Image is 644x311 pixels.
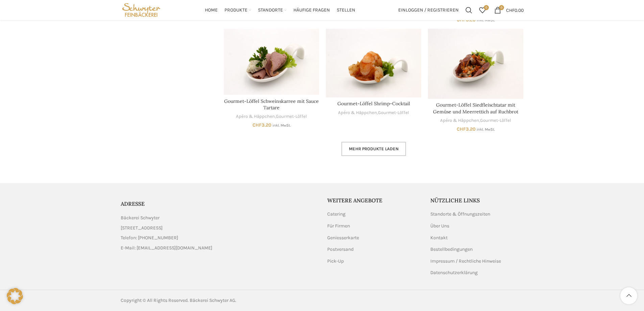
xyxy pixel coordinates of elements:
span: Einloggen / Registrieren [398,8,459,13]
div: , [326,110,421,116]
div: Copyright © All Rights Reserved. Bäckerei Schwyter AG. [121,297,319,304]
a: Home [205,3,218,17]
span: Bäckerei Schwyter [121,214,160,222]
span: 0 [484,5,489,10]
span: CHF [253,122,262,128]
a: Standorte & Öffnungszeiten [430,211,491,218]
a: Über Uns [430,223,450,229]
a: Bestellbedingungen [430,246,473,253]
span: E-Mail: [EMAIL_ADDRESS][DOMAIN_NAME] [121,244,212,252]
div: , [428,117,523,124]
a: Gourmet-Löffel Schweinskarree mit Sauce Tartare [224,29,319,95]
a: Standorte [258,3,287,17]
span: CHF [457,17,466,23]
a: Pick-Up [327,258,344,265]
a: Kontakt [430,235,448,241]
span: CHF [457,126,466,132]
h5: Weitere Angebote [327,197,421,204]
a: Gourmet-Löffel Siedfleischtatar mit Gemüse und Meerrettich auf Ruchbrot [433,102,518,115]
a: Häufige Fragen [293,3,330,17]
a: List item link [121,234,317,242]
span: [STREET_ADDRESS] [121,224,163,232]
a: Postversand [327,246,354,253]
div: Meine Wunschliste [476,3,489,17]
bdi: 3.20 [457,17,476,23]
a: Site logo [121,7,162,13]
a: Gourmet-Löffel [276,113,307,120]
small: inkl. MwSt. [477,127,495,132]
a: Scroll to top button [620,287,637,304]
a: Impressum / Rechtliche Hinweise [430,258,502,265]
a: Für Firmen [327,223,351,229]
a: Gourmet-Löffel [378,110,409,116]
a: 0 [476,3,489,17]
a: Gourmet-Löffel Schweinskarree mit Sauce Tartare [224,98,319,111]
span: Home [205,7,218,14]
span: CHF [506,7,515,13]
a: Produkte [224,3,251,17]
a: Datenschutzerklärung [430,269,478,276]
a: Gourmet-Löffel [480,117,511,124]
a: Apéro & Häppchen [236,113,275,120]
span: Produkte [224,7,247,14]
a: Suchen [462,3,476,17]
h5: Nützliche Links [430,197,524,204]
a: Einloggen / Registrieren [395,3,462,17]
a: Geniesserkarte [327,235,360,241]
span: Standorte [258,7,283,14]
div: , [224,113,319,120]
a: Apéro & Häppchen [338,110,377,116]
a: Mehr Produkte laden [341,142,406,156]
div: Main navigation [165,3,395,17]
span: Mehr Produkte laden [349,146,399,152]
a: Gourmet-Löffel Shrimp-Cocktail [337,101,410,107]
small: inkl. MwSt. [477,18,495,22]
bdi: 3.20 [457,126,476,132]
a: Stellen [337,3,355,17]
bdi: 0.00 [506,7,524,13]
a: Gourmet-Löffel Siedfleischtatar mit Gemüse und Meerrettich auf Ruchbrot [428,29,523,99]
small: inkl. MwSt. [272,123,291,128]
span: Häufige Fragen [293,7,330,14]
span: Stellen [337,7,355,14]
a: Catering [327,211,346,218]
a: 0 CHF0.00 [491,3,527,17]
span: 0 [499,5,504,10]
a: Gourmet-Löffel Shrimp-Cocktail [326,29,421,97]
bdi: 3.20 [253,122,271,128]
a: Apéro & Häppchen [440,117,479,124]
span: ADRESSE [121,200,145,207]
